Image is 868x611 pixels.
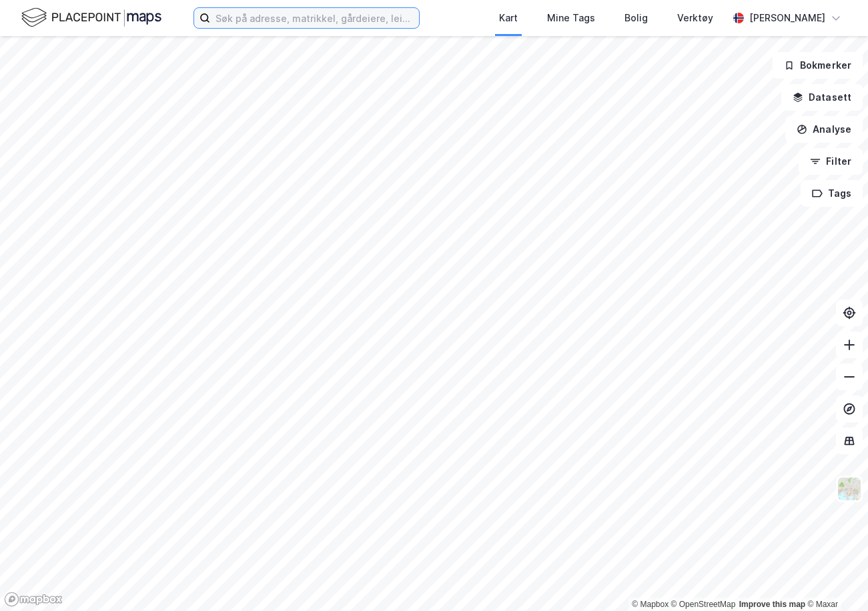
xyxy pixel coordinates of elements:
img: Z [837,476,862,502]
a: OpenStreetMap [671,600,736,609]
div: [PERSON_NAME] [749,10,825,26]
div: Kart [499,10,518,26]
button: Tags [801,180,863,207]
div: Mine Tags [547,10,595,26]
a: Mapbox homepage [4,592,63,607]
button: Filter [799,148,863,175]
img: logo.f888ab2527a4732fd821a326f86c7f29.svg [21,6,161,29]
iframe: Chat Widget [801,547,868,611]
div: Bolig [624,10,648,26]
button: Datasett [781,84,863,111]
div: Verktøy [677,10,713,26]
input: Søk på adresse, matrikkel, gårdeiere, leietakere eller personer [210,8,419,28]
a: Improve this map [739,600,805,609]
a: Mapbox [632,600,669,609]
div: Kontrollprogram for chat [801,547,868,611]
button: Analyse [785,116,863,143]
button: Bokmerker [773,52,863,79]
